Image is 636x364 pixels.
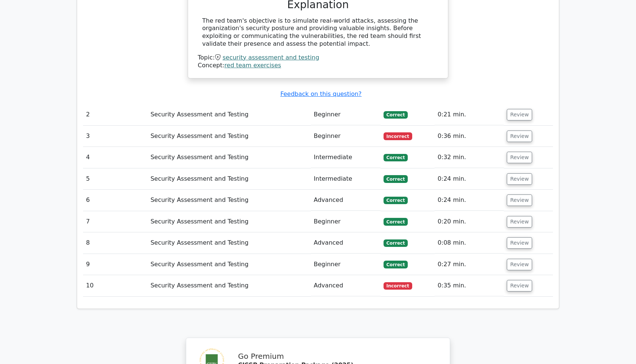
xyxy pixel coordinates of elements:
td: 0:20 min. [435,211,504,232]
span: Correct [384,197,408,204]
div: Topic: [198,54,438,62]
td: Intermediate [311,147,381,168]
span: Incorrect [384,282,412,290]
div: The red team's objective is to simulate real-world attacks, assessing the organization's security... [202,17,434,48]
td: Advanced [311,190,381,211]
button: Review [507,259,532,270]
span: Correct [384,261,408,268]
div: Concept: [198,62,438,70]
td: 9 [83,254,147,275]
button: Review [507,173,532,185]
button: Review [507,194,532,206]
td: Advanced [311,232,381,254]
td: 7 [83,211,147,232]
a: security assessment and testing [223,54,319,61]
span: Correct [384,111,408,119]
td: Security Assessment and Testing [147,275,311,296]
span: Incorrect [384,132,412,140]
span: Correct [384,218,408,225]
td: Security Assessment and Testing [147,168,311,190]
td: 2 [83,104,147,125]
button: Review [507,237,532,249]
a: Feedback on this question? [280,90,362,97]
td: 0:08 min. [435,232,504,254]
button: Review [507,280,532,291]
td: 0:24 min. [435,190,504,211]
button: Review [507,109,532,120]
span: Correct [384,175,408,183]
td: Beginner [311,126,381,147]
button: Review [507,131,532,142]
td: 0:32 min. [435,147,504,168]
button: Review [507,152,532,163]
td: 4 [83,147,147,168]
a: red team exercises [225,62,281,69]
td: Intermediate [311,168,381,190]
span: Correct [384,239,408,247]
td: Security Assessment and Testing [147,126,311,147]
td: 3 [83,126,147,147]
td: Security Assessment and Testing [147,232,311,254]
td: 10 [83,275,147,296]
td: Security Assessment and Testing [147,254,311,275]
td: Security Assessment and Testing [147,211,311,232]
td: 6 [83,190,147,211]
td: 8 [83,232,147,254]
td: 0:35 min. [435,275,504,296]
td: Security Assessment and Testing [147,104,311,125]
td: 0:36 min. [435,126,504,147]
td: Beginner [311,211,381,232]
td: 0:24 min. [435,168,504,190]
button: Review [507,216,532,228]
td: Advanced [311,275,381,296]
td: Security Assessment and Testing [147,147,311,168]
td: Security Assessment and Testing [147,190,311,211]
td: 0:21 min. [435,104,504,125]
span: Correct [384,154,408,161]
td: Beginner [311,254,381,275]
td: 5 [83,168,147,190]
td: Beginner [311,104,381,125]
td: 0:27 min. [435,254,504,275]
